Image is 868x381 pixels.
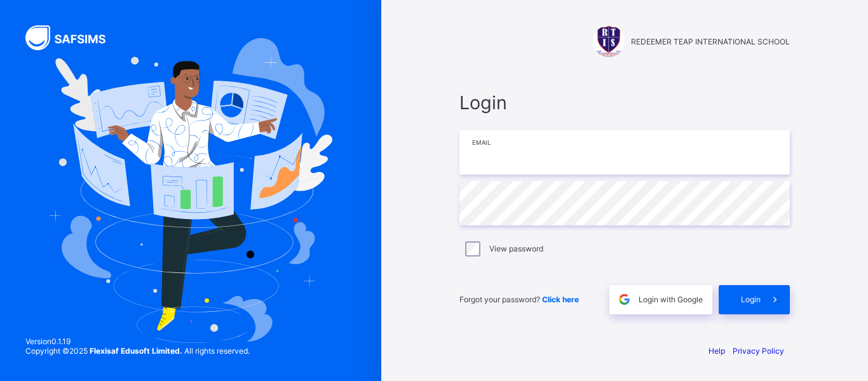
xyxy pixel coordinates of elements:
label: View password [489,244,543,253]
a: Click here [542,295,579,304]
span: Copyright © 2025 All rights reserved. [25,346,250,356]
span: Login with Google [639,295,703,304]
span: Version 0.1.19 [25,337,250,346]
img: google.396cfc9801f0270233282035f929180a.svg [617,292,632,307]
img: Hero Image [49,38,332,343]
span: Forgot your password? [459,295,579,304]
a: Privacy Policy [733,346,784,356]
a: Help [709,346,725,356]
span: Login [741,295,761,304]
strong: Flexisaf Edusoft Limited. [90,346,182,356]
img: SAFSIMS Logo [25,25,121,50]
span: Login [459,91,790,114]
span: REDEEMER TEAP INTERNATIONAL SCHOOL [631,37,790,46]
